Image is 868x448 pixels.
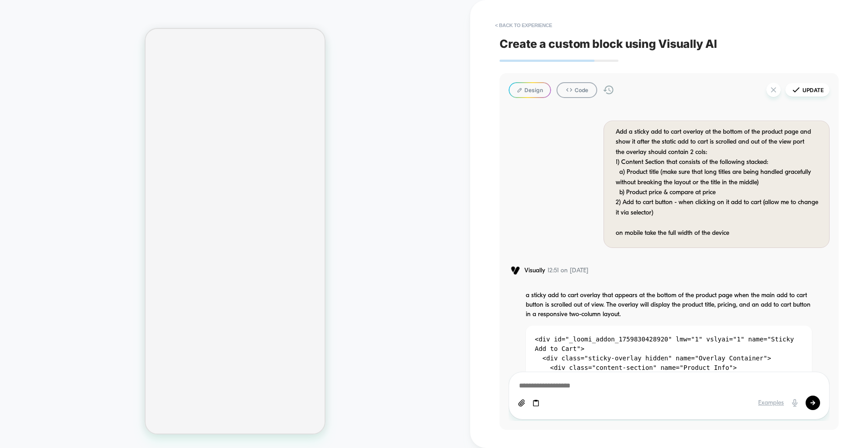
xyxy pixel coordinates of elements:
[616,127,820,238] div: Add a sticky add to cart overlay at the bottom of the product page and show it after the static a...
[524,267,545,275] span: Visually
[785,83,830,97] button: Update
[547,267,589,275] span: 12:51 on [DATE]
[509,82,551,98] button: Design
[500,37,839,51] span: Create a custom block using Visually AI
[557,82,597,98] button: Code
[758,399,784,407] div: Examples
[509,266,522,275] img: Visually logo
[491,18,557,33] button: < Back to experience
[526,291,812,319] p: a sticky add to cart overlay that appears at the bottom of the product page when the main add to ...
